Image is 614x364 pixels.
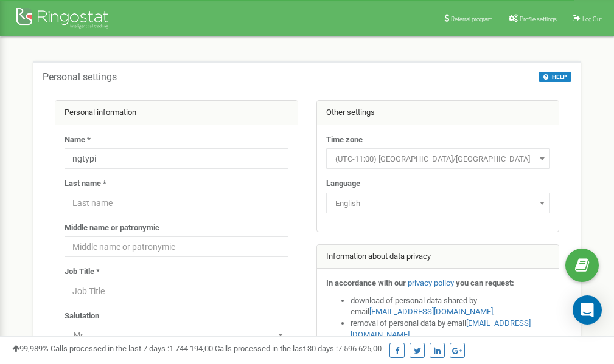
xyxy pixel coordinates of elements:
input: Name [65,148,288,169]
strong: In accordance with our [326,278,406,287]
u: 7 596 625,00 [338,344,382,353]
span: Referral program [451,16,493,22]
li: removal of personal data by email , [351,318,550,340]
button: HELP [539,72,571,82]
span: Log Out [582,16,602,22]
span: Calls processed in the last 30 days : [215,344,382,353]
div: Other settings [317,101,559,125]
u: 1 744 194,00 [169,344,213,353]
h5: Personal settings [43,72,117,83]
input: Job Title [65,281,288,301]
div: Personal information [55,101,298,125]
span: 99,989% [12,344,49,353]
label: Job Title * [65,266,100,278]
a: [EMAIL_ADDRESS][DOMAIN_NAME] [369,307,493,316]
span: English [326,193,550,213]
span: Mr. [69,327,284,344]
span: Profile settings [520,16,557,22]
label: Salutation [65,311,99,322]
a: privacy policy [408,278,454,287]
label: Last name * [65,178,106,190]
li: download of personal data shared by email , [351,295,550,318]
label: Middle name or patronymic [65,222,159,234]
span: Calls processed in the last 7 days : [51,344,213,353]
span: Mr. [65,325,288,345]
div: Information about data privacy [317,245,559,269]
span: (UTC-11:00) Pacific/Midway [330,151,546,168]
input: Middle name or patronymic [65,236,288,257]
label: Name * [65,134,91,146]
span: (UTC-11:00) Pacific/Midway [326,148,550,169]
label: Time zone [326,134,363,146]
input: Last name [65,193,288,213]
div: Open Intercom Messenger [573,295,602,325]
label: Language [326,178,360,190]
strong: you can request: [456,278,514,287]
span: English [330,195,546,212]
